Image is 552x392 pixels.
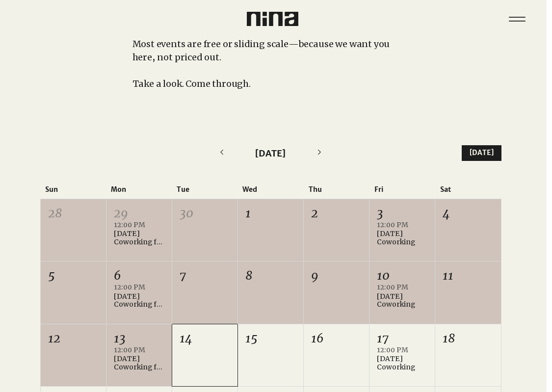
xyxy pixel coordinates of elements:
[311,267,362,284] div: 9
[502,4,532,34] nav: Site
[443,267,493,284] div: 11
[48,205,99,222] div: 28
[377,267,427,284] div: 10
[114,267,164,284] div: 6
[377,330,427,347] div: 17
[377,205,427,222] div: 3
[377,220,427,230] div: 12:00 PM
[247,12,298,26] img: Nina Logo CMYK_Charcoal.png
[106,185,172,194] div: Mon
[245,267,296,284] div: 8
[462,145,501,161] button: [DATE]
[114,345,164,355] div: 12:00 PM
[48,330,99,347] div: 12
[48,267,99,284] div: 5
[40,185,106,194] div: Sun
[132,78,251,89] span: Take a look. Come through.
[311,330,362,347] div: 16
[377,230,427,246] div: [DATE] Coworking
[228,147,313,160] div: [DATE]
[443,205,493,222] div: 4
[377,292,427,309] div: [DATE] Coworking
[180,267,230,284] div: 7
[377,345,427,355] div: 12:00 PM
[377,355,427,371] div: [DATE] Coworking
[369,185,435,194] div: Fri
[114,220,164,230] div: 12:00 PM
[245,330,296,347] div: 15
[172,185,237,194] div: Tue
[114,230,164,246] div: [DATE] Coworking for Writers
[215,145,228,161] button: Previous month
[435,185,501,194] div: Sat
[114,283,164,292] div: 12:00 PM
[114,292,164,309] div: [DATE] Coworking for Writers
[377,283,427,292] div: 12:00 PM
[237,185,303,194] div: Wed
[114,205,164,222] div: 29
[114,355,164,371] div: [DATE] Coworking for Writers
[502,4,532,34] button: Menu
[304,185,369,194] div: Thu
[180,205,230,222] div: 30
[132,38,390,63] span: Most events are free or sliding scale—because we want you here, not priced out.
[443,330,493,347] div: 18
[180,330,230,347] div: 14
[114,330,164,347] div: 13
[313,145,326,161] button: Next month
[311,205,362,222] div: 2
[245,205,296,222] div: 1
